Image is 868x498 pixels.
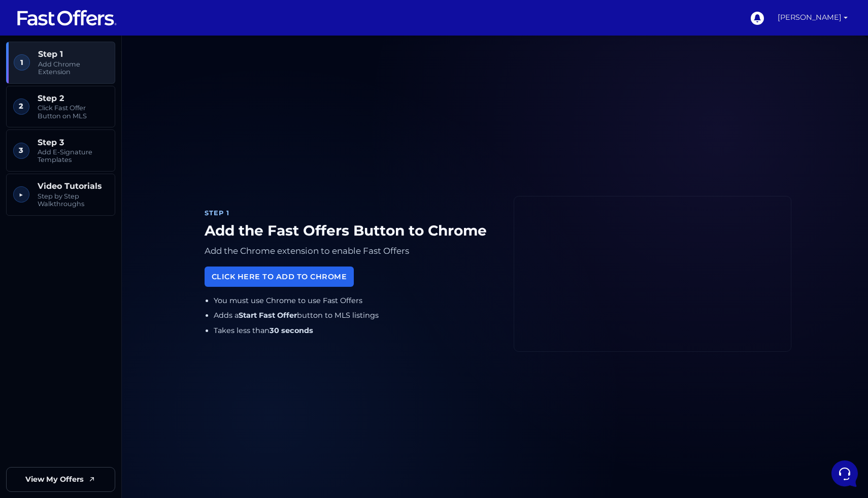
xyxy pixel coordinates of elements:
[205,244,497,258] p: Add the Chrome extension to enable Fast Offers
[8,8,171,41] h2: Hello [PERSON_NAME] 👋
[13,186,29,203] span: ▶︎
[126,183,187,191] a: Open Help Center
[12,69,191,99] a: AuraYou:Support has been notified several times regarding this issue and have yet to reach out. P...
[25,474,84,485] span: View My Offers
[43,124,156,135] p: I apologize for the inconvenience. I will escalate this issue to the support team again and ensur...
[30,340,48,349] p: Home
[132,326,195,349] button: Help
[38,60,108,76] span: Add Chrome Extension
[13,98,29,115] span: 2
[38,148,108,164] span: Add E-Signature Templates
[12,108,191,139] a: AuraI apologize for the inconvenience. I will escalate this issue to the support team again and e...
[164,57,187,65] a: See all
[87,340,116,349] p: Messages
[43,85,156,95] p: You: Support has been notified several times regarding this issue and have yet to reach out. Plea...
[38,93,108,103] span: Step 2
[6,174,115,216] a: ▶︎ Video Tutorials Step by Step Walkthroughs
[214,310,498,321] li: Adds a button to MLS listings
[16,57,82,65] span: Your Conversations
[162,73,187,82] p: 5mo ago
[214,325,498,337] li: Takes less than
[6,467,115,492] a: View My Offers
[514,196,791,352] iframe: Fast Offers Chrome Extension
[14,54,30,71] span: 1
[43,73,156,83] span: Aura
[829,458,860,489] iframe: Customerly Messenger Launcher
[6,42,115,84] a: 1 Step 1 Add Chrome Extension
[8,326,71,349] button: Home
[6,129,115,172] a: 3 Step 3 Add E-Signature Templates
[214,295,498,307] li: You must use Chrome to use Fast Offers
[205,222,497,240] h1: Add the Fast Offers Button to Chrome
[16,113,37,134] img: dark
[16,74,37,94] img: dark
[23,205,166,215] input: Search for an Article...
[6,86,115,128] a: 2 Step 2 Click Fast Offer Button on MLS
[16,183,69,191] span: Find an Answer
[13,143,29,159] span: 3
[162,112,187,121] p: 5mo ago
[205,208,497,218] div: Step 1
[270,326,313,335] strong: 30 seconds
[38,181,108,191] span: Video Tutorials
[16,143,187,163] button: Start a Conversation
[205,267,354,286] a: Click Here to Add to Chrome
[38,192,108,208] span: Step by Step Walkthroughs
[71,326,133,349] button: Messages
[157,340,171,349] p: Help
[38,49,108,59] span: Step 1
[38,138,108,147] span: Step 3
[43,112,156,122] span: Aura
[239,311,297,320] strong: Start Fast Offer
[38,104,108,120] span: Click Fast Offer Button on MLS
[73,149,142,157] span: Start a Conversation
